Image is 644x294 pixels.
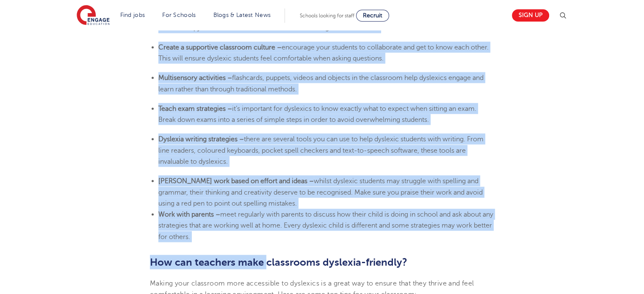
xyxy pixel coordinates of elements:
span: there are several tools you can use to help dyslexic students with writing. From line readers, co... [158,135,484,165]
a: Find jobs [120,12,145,18]
span: whilst dyslexic students may struggle with spelling and grammar, their thinking and creativity de... [158,177,483,207]
span: encourage your students to collaborate and get to know each other. This will ensure dyslexic stud... [158,43,489,62]
span: Schools looking for staff [300,13,354,19]
span: flashcards, puppets, videos and objects in the classroom help dyslexics engage and learn rather t... [158,74,484,92]
a: For Schools [162,12,196,18]
span: meet regularly with parents to discuss how their child is doing in school and ask about any strat... [158,210,493,240]
b: Teach exam strategies – [158,104,232,112]
span: Recruit [363,12,382,19]
b: [PERSON_NAME] work based on effort and ideas – [158,177,314,184]
b: Work with parents – [158,210,220,218]
b: How can teachers make classrooms dyslexia-friendly? [150,256,407,268]
a: Sign up [512,9,549,22]
b: Multisensory activities – [158,74,232,81]
b: Create a supportive classroom culture – [158,43,282,51]
span: Children with dyslexia can lack confidence as they struggle with different things from other stud... [158,1,493,31]
span: it’s important for dyslexics to know exactly what to expect when sitting an exam. Break down exam... [158,104,476,123]
a: Recruit [356,10,389,22]
img: Engage Education [77,5,110,26]
a: Blogs & Latest News [213,12,271,18]
b: Dyslexia writing strategies – [158,135,244,143]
